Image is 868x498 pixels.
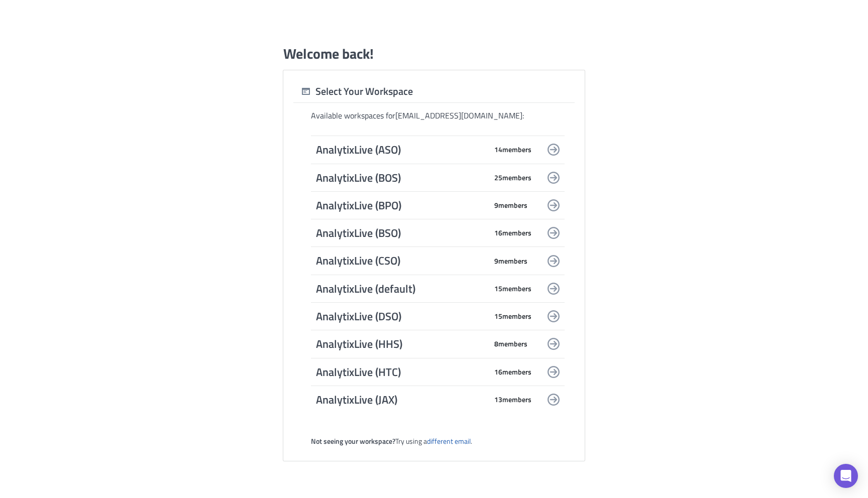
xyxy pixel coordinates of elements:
span: AnalytixLive (CSO) [316,254,487,268]
div: Try using a . [311,437,565,446]
span: AnalytixLive (DSO) [316,309,487,323]
span: 15 member s [494,312,531,321]
h1: Welcome back! [283,45,374,63]
span: AnalytixLive (BPO) [316,198,487,212]
span: 25 member s [494,173,531,182]
span: 8 member s [494,339,527,348]
span: 14 member s [494,145,531,154]
div: Available workspaces for [EMAIL_ADDRESS][DOMAIN_NAME] : [311,110,565,121]
span: AnalytixLive (JAX) [316,393,487,407]
span: 16 member s [494,228,531,237]
span: AnalytixLive (HHS) [316,337,487,351]
span: 15 member s [494,284,531,293]
span: AnalytixLive (BSO) [316,226,487,240]
div: Open Intercom Messenger [834,464,858,488]
span: 16 member s [494,367,531,377]
span: 9 member s [494,257,527,266]
strong: Not seeing your workspace? [311,436,395,446]
span: AnalytixLive (BOS) [316,171,487,185]
a: different email [427,436,471,446]
span: AnalytixLive (ASO) [316,143,487,157]
span: AnalytixLive (default) [316,282,487,296]
span: 9 member s [494,201,527,210]
span: 13 member s [494,395,531,404]
div: Select Your Workspace [293,85,413,98]
span: AnalytixLive (HTC) [316,365,487,379]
